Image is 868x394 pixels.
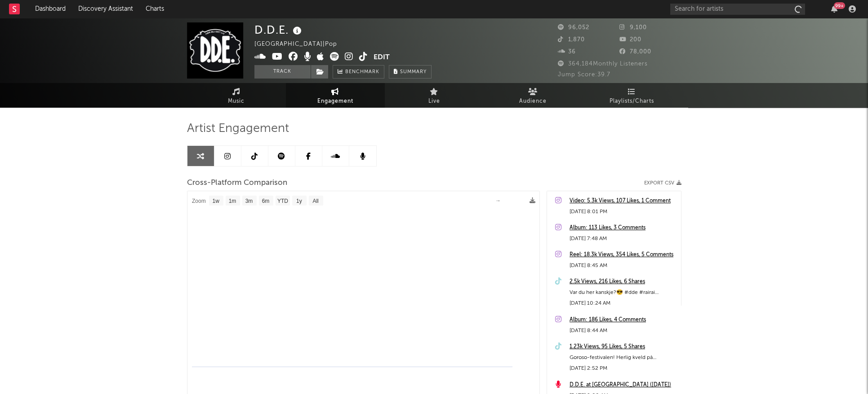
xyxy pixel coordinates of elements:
a: Engagement [286,83,385,108]
text: → [495,197,501,204]
div: [DATE] 10:24 AM [570,298,677,309]
span: Benchmark [345,67,379,78]
text: 1y [296,198,302,204]
div: [DATE] 7:48 AM [570,233,677,244]
text: 3m [245,198,253,204]
div: 99 + [834,2,845,9]
div: Goroso-festivalen! Herlig kveld på [GEOGRAPHIC_DATA] i Nordreisa. #ddeoffisiell #dde #trønderrock... [570,352,677,363]
span: Summary [400,70,427,74]
a: Audience [484,83,583,108]
text: 1m [228,198,236,204]
span: Jump Score: 39.7 [558,72,610,78]
div: [GEOGRAPHIC_DATA] | Pop [254,39,347,50]
a: Music [187,83,286,108]
span: 1,870 [558,37,585,43]
a: Reel: 18.3k Views, 354 Likes, 5 Comments [570,250,677,260]
div: Var du her kanskje?😎 #dde #rairai #momarkedet #bjarnebrøndbo #norskmusikk [570,287,677,298]
span: Playlists/Charts [610,96,654,107]
span: Live [428,96,440,107]
a: Playlists/Charts [583,83,681,108]
button: Summary [389,65,432,79]
a: 2.5k Views, 216 Likes, 6 Shares [570,276,677,287]
button: Track [254,65,311,79]
button: Export CSV [644,180,681,186]
button: Edit [374,52,390,63]
a: 1.23k Views, 95 Likes, 5 Shares [570,341,677,352]
text: 1w [212,198,219,204]
div: [DATE] 2:52 PM [570,363,677,374]
a: Benchmark [333,65,384,79]
a: Video: 5.3k Views, 107 Likes, 1 Comment [570,196,677,206]
a: Live [385,83,484,108]
div: [DATE] 8:44 AM [570,325,677,336]
span: 364,184 Monthly Listeners [558,61,648,67]
div: [DATE] 8:01 PM [570,206,677,217]
button: 99+ [831,5,837,13]
input: Search for artists [670,4,805,15]
span: Audience [519,96,547,107]
span: 96,052 [558,25,589,31]
span: Cross-Platform Comparison [187,178,287,188]
a: Album: 186 Likes, 4 Comments [570,315,677,325]
span: 9,100 [619,25,647,31]
span: Engagement [317,96,353,107]
text: Zoom [192,198,206,204]
text: All [312,198,318,204]
span: 78,000 [619,49,651,55]
span: 36 [558,49,576,55]
a: Album: 113 Likes, 3 Comments [570,223,677,233]
span: Artist Engagement [187,123,289,134]
div: D.D.E. [254,22,304,37]
span: 200 [619,37,641,43]
a: D.D.E. at [GEOGRAPHIC_DATA] ([DATE]) [570,380,677,390]
text: 6m [262,198,269,204]
text: YTD [277,198,288,204]
div: [DATE] 8:45 AM [570,260,677,271]
span: Music [228,96,245,107]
